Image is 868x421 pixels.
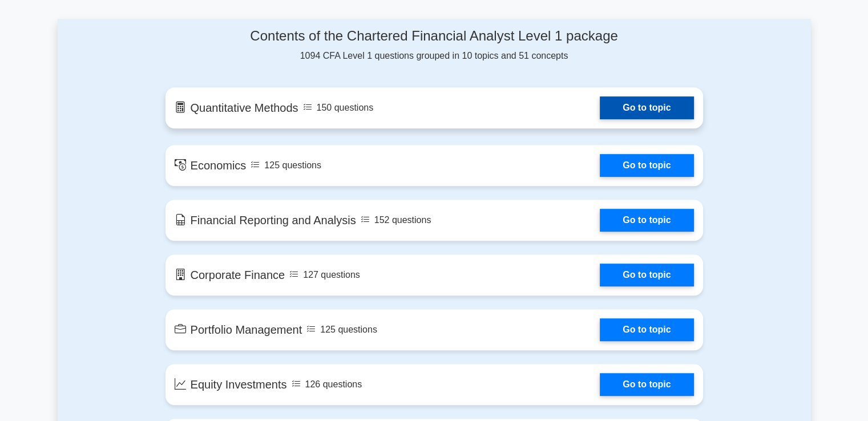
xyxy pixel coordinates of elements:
div: 1094 CFA Level 1 questions grouped in 10 topics and 51 concepts [165,28,703,63]
a: Go to topic [600,154,693,177]
a: Go to topic [600,209,693,232]
a: Go to topic [600,373,693,396]
a: Go to topic [600,318,693,341]
a: Go to topic [600,264,693,286]
a: Go to topic [600,96,693,119]
h4: Contents of the Chartered Financial Analyst Level 1 package [165,28,703,44]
